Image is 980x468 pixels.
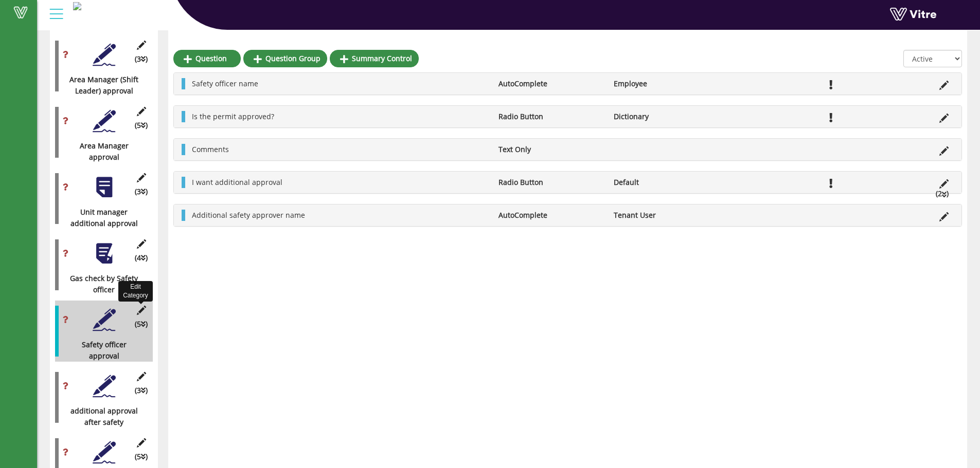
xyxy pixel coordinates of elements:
div: Unit manager additional approval [55,207,145,229]
li: Radio Button [493,111,609,122]
div: Area Manager approval [55,140,145,163]
div: Safety officer approval [55,339,145,362]
span: (3 ) [135,385,148,396]
a: Question [173,50,241,67]
li: Tenant User [609,210,724,221]
div: additional approval after safety [55,405,145,428]
span: (3 ) [135,53,148,65]
span: Additional safety approver name [192,210,305,220]
span: (5 ) [135,120,148,131]
div: Edit Category [118,281,153,302]
li: Employee [609,78,724,89]
a: Question Group [243,50,327,67]
li: AutoComplete [493,210,609,221]
li: (2 ) [931,188,954,199]
a: Summary Control [330,50,419,67]
span: (3 ) [135,186,148,197]
span: (4 ) [135,252,148,264]
li: Text Only [493,144,609,155]
img: a5b1377f-0224-4781-a1bb-d04eb42a2f7a.jpg [73,2,81,10]
li: Radio Button [493,177,609,188]
span: (5 ) [135,319,148,330]
span: Safety officer name [192,79,258,88]
span: Is the permit approved? [192,111,274,121]
span: Comments [192,144,229,154]
li: Dictionary [609,111,724,122]
span: I want additional approval [192,177,282,187]
span: (5 ) [135,451,148,462]
div: Area Manager (Shift Leader) approval [55,74,145,97]
li: Default [609,177,724,188]
li: AutoComplete [493,78,609,89]
div: Gas check by Safety officer [55,273,145,295]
